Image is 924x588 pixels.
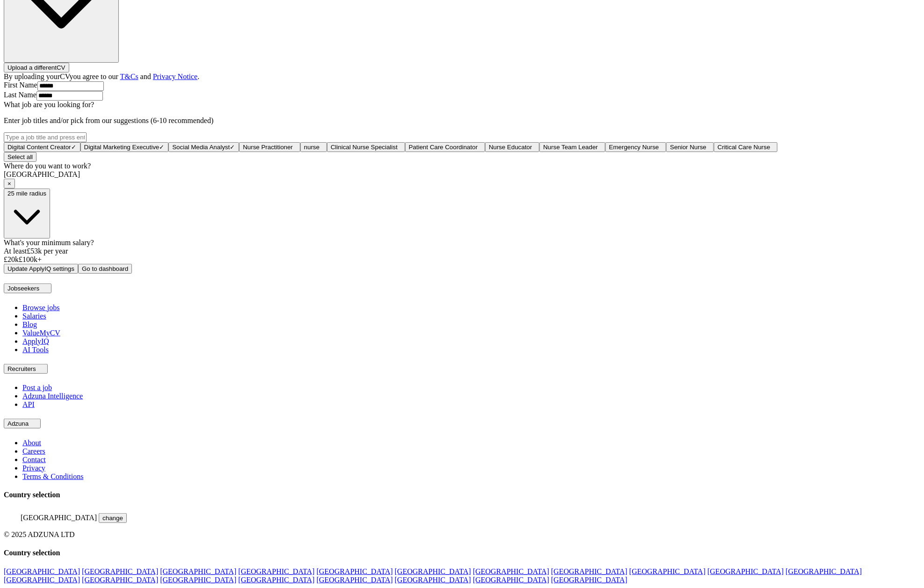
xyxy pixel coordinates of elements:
[485,142,539,152] button: Nurse Educator
[539,142,605,152] button: Nurse Team Leader
[4,162,91,170] label: Where do you want to work?
[786,567,862,575] a: [GEOGRAPHIC_DATA]
[239,142,300,152] button: Nurse Practitioner
[7,180,11,187] span: ×
[4,255,19,263] span: £ 20 k
[172,144,230,151] span: Social Media Analyst
[473,576,549,584] a: [GEOGRAPHIC_DATA]
[22,346,49,354] a: AI Tools
[82,567,158,575] a: [GEOGRAPHIC_DATA]
[71,144,76,151] span: ✓
[22,464,45,472] a: Privacy
[489,144,532,151] span: Nurse Educator
[4,170,920,179] div: [GEOGRAPHIC_DATA]
[551,567,627,575] a: [GEOGRAPHIC_DATA]
[230,144,235,151] span: ✓
[22,329,60,337] a: ValueMyCV
[168,142,239,152] button: Social Media Analyst✓
[27,247,42,255] span: £ 53k
[4,530,920,539] div: © 2025 ADZUNA LTD
[317,567,393,575] a: [GEOGRAPHIC_DATA]
[4,189,50,239] button: 25 mile radius
[4,101,94,109] label: What job are you looking for?
[22,447,45,455] a: Careers
[159,144,164,151] span: ✓
[37,367,44,371] img: toggle icon
[153,73,198,80] a: Privacy Notice
[78,264,132,274] button: Go to dashboard
[4,239,94,247] label: What's your minimum salary?
[99,513,127,523] button: change
[22,400,35,408] a: API
[44,247,68,255] span: per year
[4,116,920,125] p: Enter job titles and/or pick from our suggestions (6-10 recommended)
[4,264,78,274] button: Update ApplyIQ settings
[238,576,314,584] a: [GEOGRAPHIC_DATA]
[605,142,666,152] button: Emergency Nurse
[4,567,80,575] a: [GEOGRAPHIC_DATA]
[160,576,236,584] a: [GEOGRAPHIC_DATA]
[707,567,784,575] a: [GEOGRAPHIC_DATA]
[22,392,83,400] a: Adzuna Intelligence
[4,73,920,81] div: By uploading your CV you agree to our and .
[718,144,771,151] span: Critical Care Nurse
[120,73,138,80] a: T&Cs
[670,144,706,151] span: Senior Nurse
[80,142,169,152] button: Digital Marketing Executive✓
[395,567,471,575] a: [GEOGRAPHIC_DATA]
[238,567,314,575] a: [GEOGRAPHIC_DATA]
[551,576,627,584] a: [GEOGRAPHIC_DATA]
[4,132,87,142] input: Type a job title and press enter
[22,456,46,464] a: Contact
[666,142,714,152] button: Senior Nurse
[4,576,80,584] a: [GEOGRAPHIC_DATA]
[4,491,920,499] h4: Country selection
[409,144,478,151] span: Patient Care Coordinator
[7,144,71,151] span: Digital Content Creator
[304,144,320,151] span: nurse
[7,420,29,427] span: Adzuna
[405,142,485,152] button: Patient Care Coordinator
[629,567,706,575] a: [GEOGRAPHIC_DATA]
[4,247,27,255] span: At least
[4,509,19,520] img: UK flag
[543,144,598,151] span: Nurse Team Leader
[327,142,405,152] button: Clinical Nurse Specialist
[22,472,83,480] a: Terms & Conditions
[4,63,69,73] button: Upload a differentCV
[243,144,293,151] span: Nurse Practitioner
[4,152,36,162] button: Select all
[22,337,49,345] a: ApplyIQ
[30,421,37,426] img: toggle icon
[22,439,41,447] a: About
[473,567,549,575] a: [GEOGRAPHIC_DATA]
[317,576,393,584] a: [GEOGRAPHIC_DATA]
[19,255,42,263] span: £ 100 k+
[22,304,60,312] a: Browse jobs
[7,365,36,372] span: Recruiters
[7,190,46,197] span: 25 mile radius
[4,81,37,89] label: First Name
[609,144,659,151] span: Emergency Nurse
[84,144,160,151] span: Digital Marketing Executive
[331,144,398,151] span: Clinical Nurse Specialist
[4,91,36,99] label: Last Name
[41,286,48,290] img: toggle icon
[300,142,327,152] button: nurse
[160,567,236,575] a: [GEOGRAPHIC_DATA]
[82,576,158,584] a: [GEOGRAPHIC_DATA]
[4,142,80,152] button: Digital Content Creator✓
[22,312,46,320] a: Salaries
[22,320,37,328] a: Blog
[395,576,471,584] a: [GEOGRAPHIC_DATA]
[22,384,52,392] a: Post a job
[7,285,39,292] span: Jobseekers
[714,142,778,152] button: Critical Care Nurse
[4,179,15,189] button: ×
[21,514,97,522] span: [GEOGRAPHIC_DATA]
[4,549,920,557] h4: Country selection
